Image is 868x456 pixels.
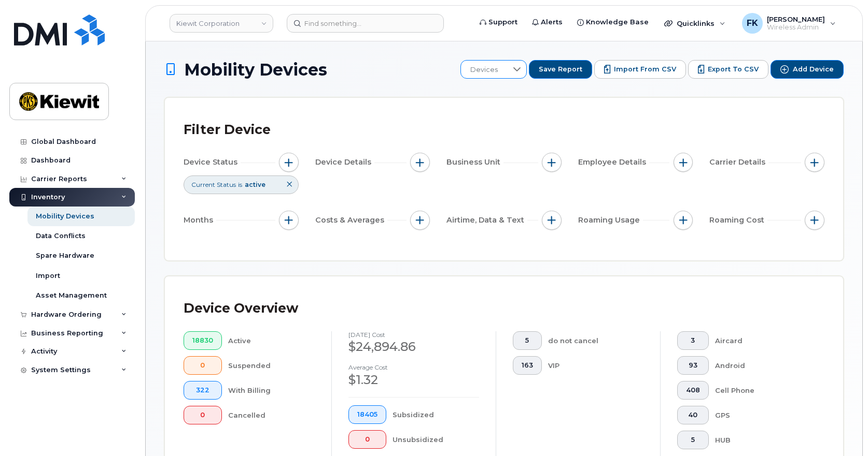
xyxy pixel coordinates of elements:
span: 40 [686,411,700,419]
span: 0 [192,411,213,419]
div: Filter Device [184,116,271,143]
span: 322 [192,386,213,394]
div: Device Overview [184,295,298,322]
span: Business Unit [446,157,503,168]
span: Device Details [315,157,374,168]
span: Device Status [184,157,241,168]
button: 5 [677,431,709,449]
button: 18405 [348,405,386,424]
div: Cancelled [228,406,315,424]
span: Roaming Cost [709,215,767,226]
button: Export to CSV [688,60,768,79]
span: 0 [192,361,213,370]
div: GPS [715,406,808,424]
span: 163 [522,361,533,370]
div: Suspended [228,356,315,375]
div: Cell Phone [715,381,808,400]
h4: [DATE] cost [348,331,479,338]
span: Months [184,215,216,226]
span: Airtime, Data & Text [446,215,527,226]
div: Subsidized [393,405,480,424]
button: Import from CSV [594,60,686,79]
button: 18830 [184,331,222,350]
button: 163 [513,356,542,375]
span: Carrier Details [709,157,768,168]
span: Add Device [793,65,834,74]
button: 3 [677,331,709,350]
button: 0 [184,406,222,424]
span: active [245,181,265,188]
div: VIP [548,356,644,375]
div: HUB [715,431,808,449]
span: Save Report [539,65,582,74]
button: Save Report [529,60,592,79]
div: $24,894.86 [348,338,479,356]
span: 5 [686,436,700,444]
button: 5 [513,331,542,350]
span: Mobility Devices [184,61,327,79]
div: do not cancel [548,331,644,350]
button: 322 [184,381,222,400]
span: Devices [461,61,507,79]
div: With Billing [228,381,315,400]
div: Aircard [715,331,808,350]
button: 0 [184,356,222,375]
div: Android [715,356,808,375]
span: 408 [686,386,700,394]
button: 93 [677,356,709,375]
h4: Average cost [348,364,479,371]
span: 18405 [357,410,377,419]
iframe: Messenger Launcher [823,411,860,448]
span: Export to CSV [708,65,759,74]
div: $1.32 [348,371,479,389]
button: 408 [677,381,709,400]
button: 0 [348,430,386,449]
span: 93 [686,361,700,370]
div: Active [228,331,315,350]
button: Add Device [771,60,844,79]
span: Roaming Usage [578,215,643,226]
span: Employee Details [578,157,649,168]
span: 3 [686,336,700,345]
span: Import from CSV [614,65,676,74]
button: 40 [677,406,709,424]
span: is [238,180,242,189]
div: Unsubsidized [393,430,480,449]
span: 18830 [192,336,213,345]
span: 0 [357,435,377,444]
span: Costs & Averages [315,215,387,226]
span: Current Status [191,180,236,189]
span: 5 [522,336,533,345]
